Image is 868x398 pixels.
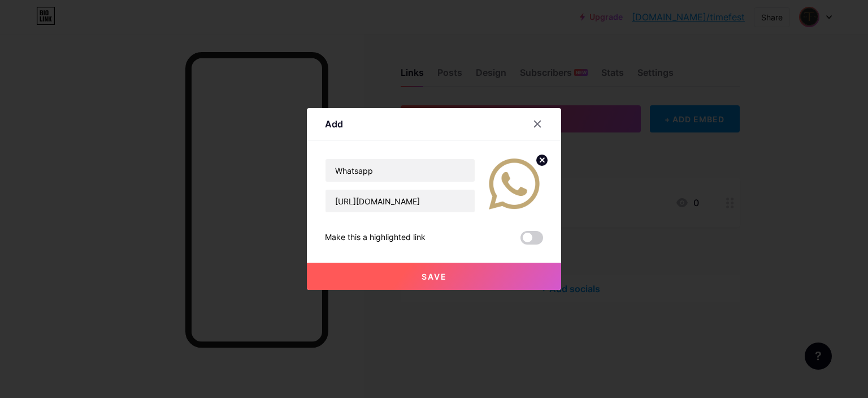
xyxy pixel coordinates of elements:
img: link_thumbnail [489,159,543,213]
input: URL [325,190,475,212]
div: Make this a highlighted link [325,231,426,245]
span: Save [422,272,447,281]
input: Title [325,159,475,182]
div: Add [325,117,343,131]
button: Save [307,263,561,290]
